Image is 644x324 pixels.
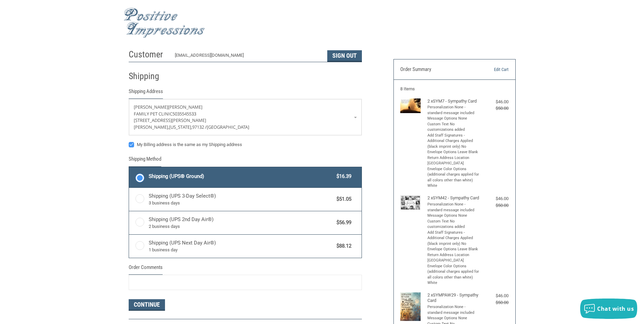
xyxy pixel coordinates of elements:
a: Enter or select a different address [129,99,362,135]
span: Chat with us [597,305,634,312]
h3: Order Summary [400,66,474,73]
legend: Shipping Method [129,155,161,166]
span: $16.39 [333,173,352,180]
span: Shipping (UPS 2nd Day Air®) [149,216,333,230]
div: $50.00 [481,105,509,112]
span: $56.99 [333,219,352,227]
li: Add Staff Signatures - Additional Charges Applied (black imprint only) No [427,230,480,247]
legend: Shipping Address [129,88,163,99]
span: Shipping (UPS® Ground) [149,173,333,180]
li: Envelope Color Options (additional charges applied for all colors other than white) White [427,166,480,189]
li: Personalization None - standard message included [427,202,480,213]
span: [GEOGRAPHIC_DATA] [207,124,249,130]
li: Envelope Options Leave Blank [427,149,480,155]
h4: 2 x SYM42 - Sympathy Card [427,195,480,201]
div: $50.00 [481,299,509,306]
span: Shipping (UPS Next Day Air®) [149,239,333,253]
li: Message Options None [427,213,480,219]
button: Sign Out [327,50,362,62]
span: [PERSON_NAME], [134,124,169,130]
li: Envelope Options Leave Blank [427,247,480,252]
label: My Billing address is the same as my Shipping address [129,142,362,147]
span: 1 business day [149,247,333,253]
button: Chat with us [580,299,637,319]
h3: 8 Items [400,86,509,92]
span: [PERSON_NAME] [134,104,168,110]
span: Shipping (UPS 3-Day Select®) [149,192,333,206]
span: 5035545533 [172,111,196,117]
span: 97132 / [192,124,207,130]
li: Envelope Color Options (additional charges applied for all colors other than white) White [427,264,480,286]
li: Custom Text No customizations added [427,122,480,133]
li: Personalization None - standard message included [427,304,480,316]
div: [EMAIL_ADDRESS][DOMAIN_NAME] [175,52,320,62]
span: [PERSON_NAME] [168,104,202,110]
div: $46.00 [481,98,509,105]
div: $46.00 [481,292,509,299]
h4: 2 x SYM7 - Sympathy Card [427,98,480,104]
span: [STREET_ADDRESS][PERSON_NAME] [134,117,206,123]
span: [US_STATE], [169,124,192,130]
li: Return Address Location [GEOGRAPHIC_DATA] [427,252,480,264]
li: Message Options None [427,116,480,122]
h4: 2 x SYMPAW29 - Sympathy Card [427,292,480,304]
div: $50.00 [481,202,509,209]
li: Personalization None - standard message included [427,105,480,116]
span: Family Pet Clinic [134,111,172,117]
legend: Order Comments [129,264,163,275]
li: Message Options None [427,316,480,321]
span: $51.05 [333,195,352,203]
span: 2 business days [149,223,333,230]
h2: Shipping [129,71,168,82]
span: 3 business days [149,200,333,206]
a: Edit Cart [474,66,509,73]
span: $88.12 [333,242,352,250]
img: Positive Impressions [124,8,205,38]
li: Add Staff Signatures - Additional Charges Applied (black imprint only) No [427,133,480,150]
h2: Customer [129,49,168,60]
div: $46.00 [481,195,509,202]
li: Return Address Location [GEOGRAPHIC_DATA] [427,155,480,166]
button: Continue [129,299,165,311]
li: Custom Text No customizations added [427,219,480,230]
